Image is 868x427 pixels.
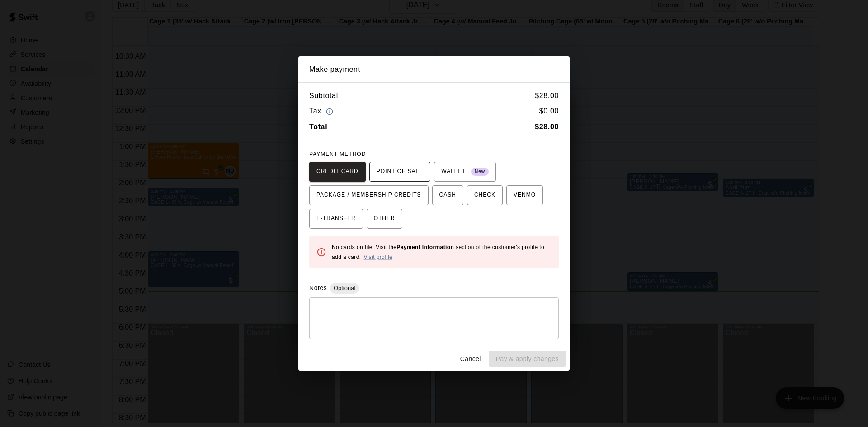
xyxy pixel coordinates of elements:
button: CREDIT CARD [309,162,366,182]
span: New [471,166,489,178]
span: CHECK [474,188,495,202]
h2: Make payment [298,56,570,83]
span: PACKAGE / MEMBERSHIP CREDITS [316,188,421,202]
button: CHECK [467,185,503,205]
button: CASH [432,185,463,205]
span: OTHER [374,211,395,226]
button: OTHER [367,209,402,229]
span: PAYMENT METHOD [309,151,366,157]
h6: $ 28.00 [535,90,559,102]
span: CASH [439,188,456,202]
b: Payment Information [396,244,454,250]
button: VENMO [506,185,543,205]
span: Optional [330,285,359,291]
span: CREDIT CARD [316,164,359,179]
button: E-TRANSFER [309,209,363,229]
button: POINT OF SALE [369,162,430,182]
span: VENMO [514,188,536,202]
button: PACKAGE / MEMBERSHIP CREDITS [309,185,429,205]
button: Cancel [456,351,485,367]
h6: $ 0.00 [539,105,559,117]
span: WALLET [441,164,489,179]
a: Visit profile [363,254,392,260]
span: POINT OF SALE [377,164,423,179]
b: $ 28.00 [535,123,559,131]
h6: Tax [309,105,335,117]
label: Notes [309,284,327,291]
span: No cards on file. Visit the section of the customer's profile to add a card. [332,244,544,260]
b: Total [309,123,327,131]
span: E-TRANSFER [316,211,356,226]
h6: Subtotal [309,90,338,102]
button: WALLET New [434,162,496,182]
